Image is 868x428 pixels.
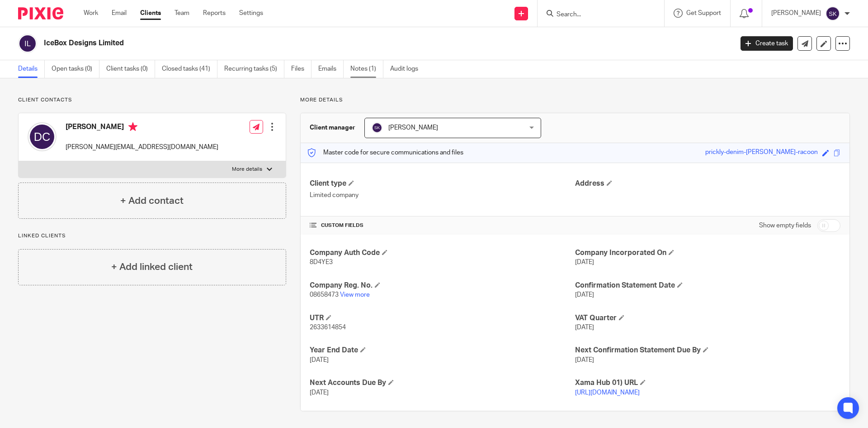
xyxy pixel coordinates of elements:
[203,9,226,18] a: Reports
[18,232,286,240] p: Linked clients
[310,248,575,258] h4: Company Auth Code
[318,60,344,78] a: Emails
[310,357,329,363] span: [DATE]
[18,34,37,53] img: svg%3E
[310,259,333,265] span: 8D4YE3
[310,390,329,396] span: [DATE]
[575,248,840,258] h4: Company Incorporated On
[575,259,594,265] span: [DATE]
[140,9,161,18] a: Clients
[771,9,821,18] p: [PERSON_NAME]
[66,143,218,152] p: [PERSON_NAME][EMAIL_ADDRESS][DOMAIN_NAME]
[18,60,45,78] a: Details
[372,122,382,133] img: svg%3E
[310,222,575,229] h4: CUSTOM FIELDS
[310,179,575,188] h4: Client type
[307,148,463,157] p: Master code for secure communications and files
[705,148,818,158] div: prickly-denim-[PERSON_NAME]-racoon
[239,9,263,18] a: Settings
[310,191,575,200] p: Limited company
[111,260,193,274] h4: + Add linked client
[575,313,840,323] h4: VAT Quarter
[556,11,637,19] input: Search
[18,96,286,104] p: Client contacts
[310,346,575,355] h4: Year End Date
[390,60,425,78] a: Audit logs
[741,36,793,51] a: Create task
[575,179,840,188] h4: Address
[106,60,155,78] a: Client tasks (0)
[44,38,590,48] h2: IceBox Designs Limited
[340,292,370,298] a: View more
[224,60,284,78] a: Recurring tasks (5)
[310,123,355,132] h3: Client manager
[120,194,184,208] h4: + Add contact
[575,324,594,331] span: [DATE]
[84,9,98,18] a: Work
[175,9,189,18] a: Team
[826,6,840,21] img: svg%3E
[759,221,811,230] label: Show empty fields
[310,292,339,298] span: 08658473
[575,357,594,363] span: [DATE]
[388,125,438,131] span: [PERSON_NAME]
[575,281,840,290] h4: Confirmation Statement Date
[310,378,575,388] h4: Next Accounts Due By
[575,346,840,355] h4: Next Confirmation Statement Due By
[18,7,63,19] img: Pixie
[28,122,57,151] img: svg%3E
[575,292,594,298] span: [DATE]
[128,122,137,131] i: Primary
[66,122,218,134] h4: [PERSON_NAME]
[575,390,640,396] a: [URL][DOMAIN_NAME]
[112,9,127,18] a: Email
[162,60,217,78] a: Closed tasks (41)
[575,378,840,388] h4: Xama Hub 01) URL
[300,96,850,104] p: More details
[686,10,721,16] span: Get Support
[310,324,346,331] span: 2633614854
[52,60,99,78] a: Open tasks (0)
[291,60,311,78] a: Files
[232,166,262,173] p: More details
[310,313,575,323] h4: UTR
[310,281,575,290] h4: Company Reg. No.
[350,60,383,78] a: Notes (1)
